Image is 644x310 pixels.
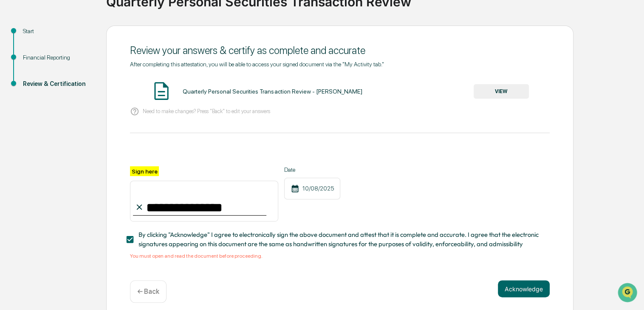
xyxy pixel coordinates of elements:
[17,107,55,116] span: Preclearance
[8,18,155,31] p: How can we help?
[70,107,105,116] span: Attestations
[8,108,15,115] div: 🖐️
[130,61,384,68] span: After completing this attestation, you will be able to access your signed document via the "My Ac...
[23,27,93,36] div: Start
[85,144,103,151] span: Pylon
[58,104,109,119] a: 🗄️Attestations
[137,287,159,296] p: ← Back
[130,44,550,57] div: Review your answers & certify as complete and accurate
[8,65,24,80] img: 1746055101610-c473b297-6a78-478c-a979-82029cc54cd1
[183,88,362,95] div: Quarterly Personal Securities Transaction Review - [PERSON_NAME]
[8,124,15,131] div: 🔎
[143,108,270,114] p: Need to make changes? Press "Back" to edit your answers
[474,84,529,99] button: VIEW
[5,120,57,135] a: 🔎Data Lookup
[23,53,93,62] div: Financial Reporting
[5,104,58,119] a: 🖐️Preclearance
[284,166,340,173] label: Date
[130,166,159,176] label: Sign here
[60,144,103,151] a: Powered byPylon
[498,280,550,297] button: Acknowledge
[17,123,54,132] span: Data Lookup
[23,80,93,88] div: Review & Certification
[284,178,340,199] div: 10/08/2025
[151,80,172,102] img: Document Icon
[29,65,139,74] div: Start new chat
[62,108,68,115] div: 🗄️
[144,68,155,78] button: Start new chat
[617,282,640,305] iframe: Open customer support
[29,74,107,80] div: We're available if you need us!
[130,253,550,259] div: You must open and read the document before proceeding.
[138,230,543,249] span: By clicking "Acknowledge" I agree to electronically sign the above document and attest that it is...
